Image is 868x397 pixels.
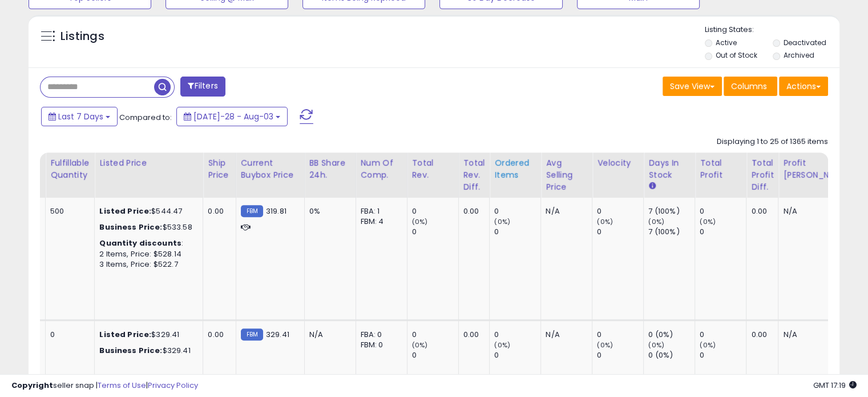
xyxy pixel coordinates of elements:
[494,350,540,360] div: 0
[494,217,510,226] small: (0%)
[99,329,151,340] b: Listed Price:
[99,249,194,259] div: 2 Items, Price: $528.14
[494,206,540,216] div: 0
[361,206,398,216] div: FBA: 1
[176,107,288,126] button: [DATE]-28 - Aug-03
[99,345,162,356] b: Business Price:
[783,330,847,340] div: N/A
[597,217,613,226] small: (0%)
[58,111,103,122] span: Last 7 Days
[597,227,643,237] div: 0
[60,29,104,45] h5: Listings
[119,112,172,123] span: Compared to:
[700,217,716,226] small: (0%)
[99,222,162,232] b: Business Price:
[99,222,194,232] div: $533.58
[648,206,695,216] div: 7 (100%)
[148,380,198,391] a: Privacy Policy
[597,206,643,216] div: 0
[99,206,194,216] div: $544.47
[208,206,227,216] div: 0.00
[700,206,746,216] div: 0
[779,77,828,96] button: Actions
[494,330,540,340] div: 0
[180,77,225,97] button: Filters
[597,157,639,169] div: Velocity
[751,206,769,216] div: 0.00
[412,227,458,237] div: 0
[700,227,746,237] div: 0
[648,350,695,360] div: 0 (0%)
[663,77,722,96] button: Save View
[731,81,767,92] span: Columns
[208,157,231,181] div: Ship Price
[597,330,643,340] div: 0
[783,50,814,60] label: Archived
[412,330,458,340] div: 0
[716,38,737,47] label: Active
[648,330,695,340] div: 0 (0%)
[412,157,454,181] div: Total Rev.
[99,238,194,248] div: :
[412,350,458,360] div: 0
[99,346,194,356] div: $329.41
[813,380,857,391] span: 2025-08-11 17:19 GMT
[241,328,263,340] small: FBM
[783,157,851,181] div: Profit [PERSON_NAME]
[11,380,53,391] strong: Copyright
[597,350,643,360] div: 0
[494,157,536,181] div: Ordered Items
[705,25,839,35] p: Listing States:
[99,157,198,169] div: Listed Price
[99,259,194,270] div: 3 Items, Price: $522.7
[700,157,741,181] div: Total Profit
[41,107,118,126] button: Last 7 Days
[361,340,398,350] div: FBM: 0
[648,157,690,181] div: Days In Stock
[494,227,540,237] div: 0
[50,206,86,216] div: 500
[700,330,746,340] div: 0
[724,77,777,96] button: Columns
[99,238,181,248] b: Quantity discounts
[99,330,194,340] div: $329.41
[193,111,273,122] span: [DATE]-28 - Aug-03
[309,157,351,181] div: BB Share 24h.
[241,205,263,217] small: FBM
[546,206,583,216] div: N/A
[716,50,757,60] label: Out of Stock
[361,330,398,340] div: FBA: 0
[99,206,151,216] b: Listed Price:
[266,206,286,216] span: 319.81
[463,206,481,216] div: 0.00
[494,340,510,350] small: (0%)
[648,340,664,350] small: (0%)
[783,38,826,47] label: Deactivated
[546,157,587,193] div: Avg Selling Price
[717,137,828,147] div: Displaying 1 to 25 of 1365 items
[463,157,485,193] div: Total Rev. Diff.
[266,329,289,340] span: 329.41
[751,157,773,193] div: Total Profit Diff.
[361,157,402,181] div: Num of Comp.
[783,206,847,216] div: N/A
[361,216,398,227] div: FBM: 4
[412,217,428,226] small: (0%)
[412,206,458,216] div: 0
[11,380,198,391] div: seller snap | |
[98,380,146,391] a: Terms of Use
[648,227,695,237] div: 7 (100%)
[412,340,428,350] small: (0%)
[309,330,347,340] div: N/A
[546,330,583,340] div: N/A
[700,340,716,350] small: (0%)
[50,157,90,181] div: Fulfillable Quantity
[648,217,664,226] small: (0%)
[241,157,300,181] div: Current Buybox Price
[309,206,347,216] div: 0%
[700,350,746,360] div: 0
[208,330,227,340] div: 0.00
[751,330,769,340] div: 0.00
[463,330,481,340] div: 0.00
[597,340,613,350] small: (0%)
